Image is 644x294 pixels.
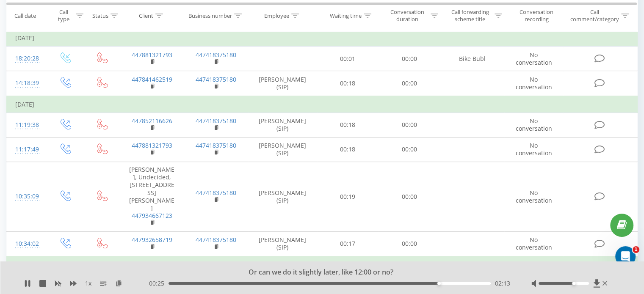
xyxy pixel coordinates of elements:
[615,246,636,267] iframe: Intercom live chat
[448,9,492,23] div: Call forwarding scheme title
[196,189,236,197] a: 447418375180
[120,162,184,232] td: [PERSON_NAME], Undecided, [STREET_ADDRESS][PERSON_NAME]
[330,12,362,19] div: Waiting time
[248,137,317,162] td: [PERSON_NAME] (SIP)
[83,268,551,277] div: Or can we do it slightly later, like 12:00 or no?
[516,75,552,91] span: No conversation
[516,51,552,66] span: No conversation
[92,12,108,19] div: Status
[379,162,440,232] td: 00:00
[317,231,379,256] td: 00:17
[516,117,552,132] span: No conversation
[379,113,440,137] td: 00:00
[572,282,575,285] div: Accessibility label
[132,51,172,59] a: 447881321793
[132,117,172,125] a: 447852116626
[516,236,552,251] span: No conversation
[85,279,91,288] span: 1 x
[196,51,236,59] a: 447418375180
[248,113,317,137] td: [PERSON_NAME] (SIP)
[132,75,172,83] a: 447841462519
[440,47,504,71] td: Bike Bubl
[139,12,153,19] div: Client
[317,71,379,96] td: 00:18
[379,47,440,71] td: 00:00
[14,12,36,19] div: Call date
[15,50,38,67] div: 18:20:28
[379,231,440,256] td: 00:00
[317,113,379,137] td: 00:18
[15,141,38,158] div: 11:17:49
[7,256,638,273] td: [DATE]
[188,12,232,19] div: Business number
[512,9,561,23] div: Conversation recording
[7,96,638,113] td: [DATE]
[379,71,440,96] td: 00:00
[15,117,38,133] div: 11:19:38
[495,279,510,288] span: 02:13
[633,246,639,253] span: 1
[317,137,379,162] td: 00:18
[196,141,236,149] a: 447418375180
[569,9,619,23] div: Call comment/category
[7,30,638,47] td: [DATE]
[196,236,236,244] a: 447418375180
[196,75,236,83] a: 447418375180
[15,236,38,252] div: 10:34:02
[248,71,317,96] td: [PERSON_NAME] (SIP)
[53,9,73,23] div: Call type
[132,141,172,149] a: 447881321793
[15,188,38,205] div: 10:35:09
[132,236,172,244] a: 447932658719
[516,189,552,204] span: No conversation
[132,212,172,220] a: 447934667123
[147,279,169,288] span: - 00:25
[248,231,317,256] td: [PERSON_NAME] (SIP)
[196,117,236,125] a: 447418375180
[516,141,552,157] span: No conversation
[386,9,428,23] div: Conversation duration
[248,162,317,232] td: [PERSON_NAME] (SIP)
[264,12,289,19] div: Employee
[15,75,38,91] div: 14:18:39
[379,137,440,162] td: 00:00
[317,162,379,232] td: 00:19
[317,47,379,71] td: 00:01
[437,282,441,285] div: Accessibility label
